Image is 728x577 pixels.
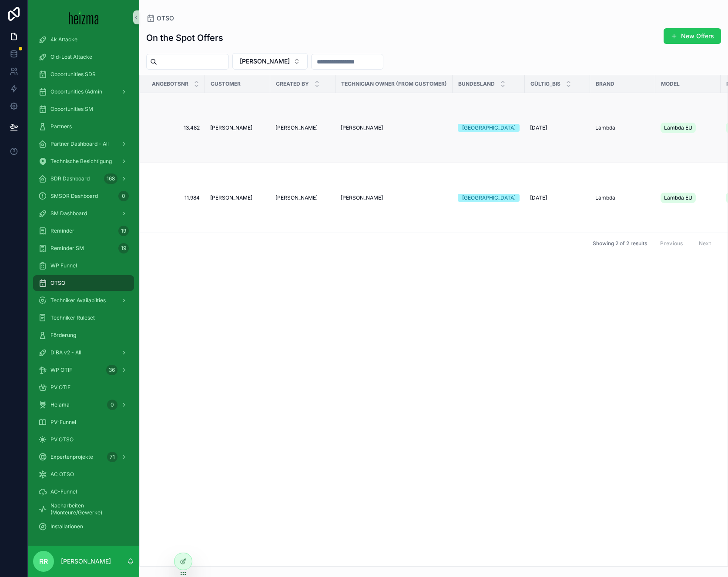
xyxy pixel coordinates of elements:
[462,194,516,202] div: [GEOGRAPHIC_DATA]
[104,173,117,184] div: 168
[50,210,87,217] span: SM Dashboard
[50,419,76,426] span: PV-Funnel
[593,240,647,247] span: Showing 2 of 2 results
[595,124,615,131] span: Lambda
[595,194,650,201] a: Lambda
[33,84,134,100] a: Opportunities (Admin
[595,194,615,201] span: Lambda
[341,194,383,201] span: [PERSON_NAME]
[341,194,447,201] a: [PERSON_NAME]
[33,293,134,308] a: Techniker Availabilties
[530,80,560,87] span: Gültig_bis
[150,194,200,201] a: 11.984
[33,397,134,413] a: Heiama0
[69,10,99,24] img: App logo
[210,124,252,131] span: [PERSON_NAME]
[50,71,96,78] span: Opportunities SDR
[50,314,95,321] span: Techniker Ruleset
[240,57,290,66] span: [PERSON_NAME]
[50,140,109,147] span: Partner Dashboard - All
[33,467,134,482] a: AC OTSO
[33,206,134,221] a: SM Dashboard
[661,80,680,87] span: Model
[33,380,134,395] a: PV OTIF
[118,191,129,201] div: 0
[33,345,134,360] a: DiBA v2 - All
[50,297,106,304] span: Techniker Availabilties
[530,194,547,201] span: [DATE]
[61,557,111,566] p: [PERSON_NAME]
[33,449,134,465] a: Expertenprojekte71
[50,123,72,130] span: Partners
[458,80,495,87] span: Bundesland
[595,124,650,131] a: Lambda
[341,124,383,131] span: [PERSON_NAME]
[152,80,188,87] span: Angebotsnr
[210,194,252,201] span: [PERSON_NAME]
[530,124,585,131] a: [DATE]
[50,349,81,356] span: DiBA v2 - All
[50,454,93,460] span: Expertenprojekte
[596,80,614,87] span: Brand
[107,400,117,410] div: 0
[50,384,70,391] span: PV OTIF
[341,124,447,131] a: [PERSON_NAME]
[157,14,174,23] span: OTSO
[33,519,134,534] a: Installationen
[33,49,134,65] a: Old-Lost Attacke
[275,124,318,131] span: [PERSON_NAME]
[118,226,129,236] div: 19
[50,367,72,374] span: WP OTIF
[50,488,77,495] span: AC-Funnel
[50,401,70,408] span: Heiama
[50,523,83,530] span: Installationen
[33,171,134,187] a: SDR Dashboard168
[118,243,129,253] div: 19
[33,101,134,117] a: Opportunities SM
[33,362,134,378] a: WP OTIF36
[50,193,98,200] span: SMSDR Dashboard
[33,432,134,447] a: PV OTSO
[33,484,134,500] a: AC-Funnel
[150,124,200,131] a: 13.482
[210,124,265,131] a: [PERSON_NAME]
[50,332,76,339] span: Förderung
[33,223,134,239] a: Reminder19
[50,88,102,95] span: Opportunities (Admin
[210,194,265,201] a: [PERSON_NAME]
[33,136,134,152] a: Partner Dashboard - All
[276,80,309,87] span: Created By
[50,106,93,113] span: Opportunities SM
[28,35,139,546] div: scrollable content
[661,191,715,205] a: Lambda EU
[50,471,74,478] span: AC OTSO
[146,14,174,23] a: OTSO
[341,80,447,87] span: Technician Owner (from customer)
[33,327,134,343] a: Förderung
[275,194,330,201] a: [PERSON_NAME]
[462,124,516,132] div: [GEOGRAPHIC_DATA]
[530,124,547,131] span: [DATE]
[33,67,134,82] a: Opportunities SDR
[275,124,330,131] a: [PERSON_NAME]
[50,262,77,269] span: WP Funnel
[661,121,715,135] a: Lambda EU
[664,124,692,131] span: Lambda EU
[33,32,134,47] a: 4k Attacke
[664,194,692,201] span: Lambda EU
[530,194,585,201] a: [DATE]
[107,452,117,462] div: 71
[458,194,520,202] a: [GEOGRAPHIC_DATA]
[39,556,48,567] span: RR
[232,53,308,70] button: Select Button
[50,436,74,443] span: PV OTSO
[664,28,721,44] button: New Offers
[50,53,92,60] span: Old-Lost Attacke
[50,175,90,182] span: SDR Dashboard
[50,36,77,43] span: 4k Attacke
[50,280,65,287] span: OTSO
[33,258,134,273] a: WP Funnel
